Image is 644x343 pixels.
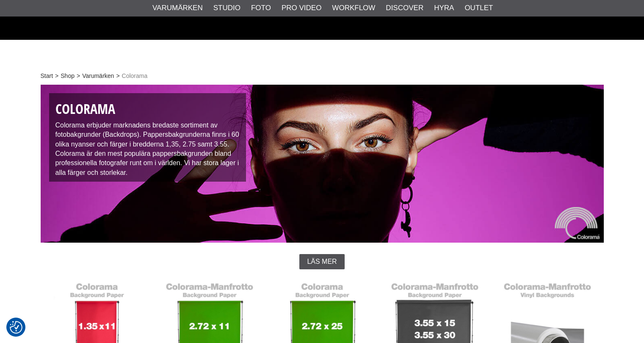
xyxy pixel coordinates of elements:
[55,100,240,119] h1: Colorama
[41,72,53,80] a: Start
[10,321,22,334] img: Revisit consent button
[77,72,80,80] span: >
[464,3,493,14] a: Outlet
[386,3,423,14] a: Discover
[41,85,604,243] img: Colorama Fotobakgrunder
[49,93,246,182] div: Colorama erbjuder marknadens bredaste sortiment av fotobakgrunder (Backdrops). Pappersbakgrundern...
[116,72,119,80] span: >
[332,3,375,14] a: Workflow
[122,72,148,80] span: Colorama
[61,72,75,80] a: Shop
[213,3,240,14] a: Studio
[10,320,22,335] button: Samtyckesinställningar
[55,72,58,80] span: >
[82,72,114,80] a: Varumärken
[434,3,454,14] a: Hyra
[251,3,271,14] a: Foto
[307,258,337,266] span: Läs mer
[282,3,321,14] a: Pro Video
[152,3,203,14] a: Varumärken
